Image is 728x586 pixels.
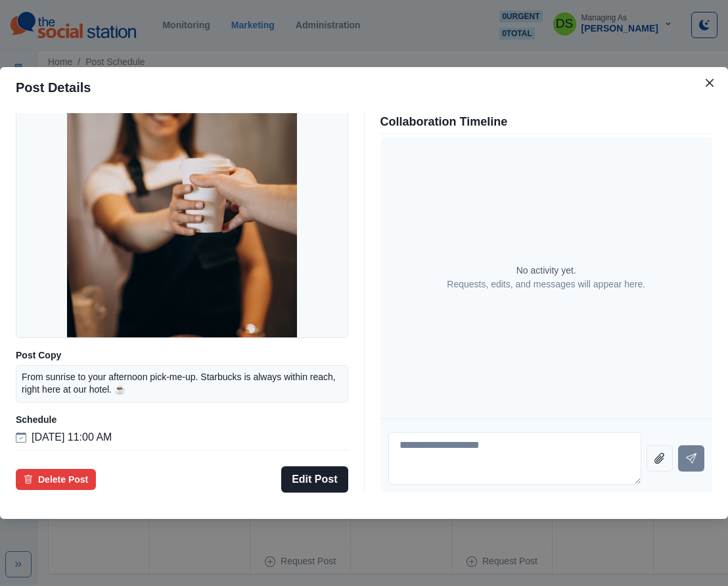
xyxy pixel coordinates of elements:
button: Delete Post [16,469,96,490]
p: From sunrise to your afternoon pick-me-up. Starbucks is always within reach, right here at our ho... [22,371,342,397]
button: Send message [678,445,704,472]
p: Requests, edits, and messages will appear here. [447,278,645,291]
p: No activity yet. [516,264,576,278]
img: mhwfyniwsyqutckhkzee [67,108,297,338]
button: Attach file [647,445,673,472]
p: [DATE] 11:00 AM [32,429,112,445]
p: Collaboration Timeline [380,113,713,131]
p: Schedule [16,413,348,427]
button: Edit Post [281,466,348,493]
p: Post Copy [16,349,348,362]
button: Close [699,72,720,93]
